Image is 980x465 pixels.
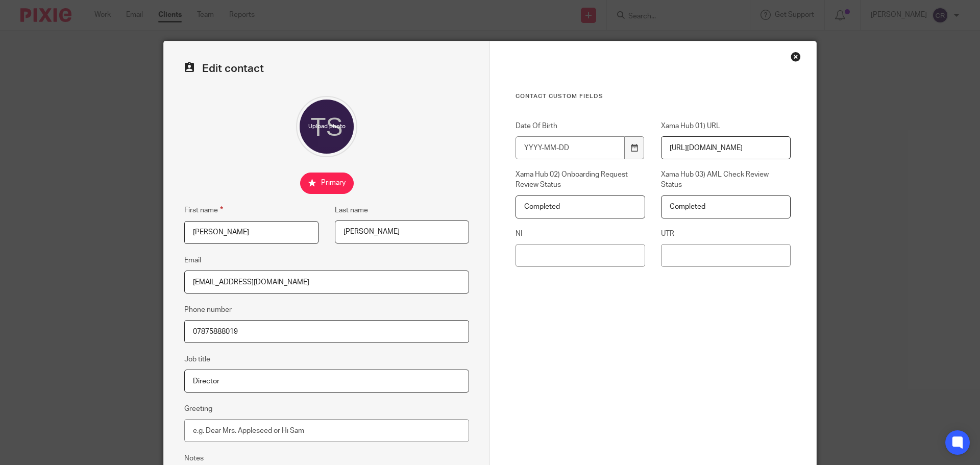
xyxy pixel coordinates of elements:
[516,121,645,131] label: Date Of Birth
[791,52,801,62] div: Close this dialog window
[184,62,469,76] h2: Edit contact
[661,121,791,131] label: Xama Hub 01) URL
[516,136,625,159] input: YYYY-MM-DD
[661,169,791,190] label: Xama Hub 03) AML Check Review Status
[184,204,223,216] label: First name
[184,354,210,364] label: Job title
[184,305,232,315] label: Phone number
[184,419,469,442] input: e.g. Dear Mrs. Appleseed or Hi Sam
[516,92,791,101] h3: Contact Custom fields
[661,229,791,239] label: UTR
[184,255,201,265] label: Email
[516,229,645,239] label: NI
[184,453,204,463] label: Notes
[184,404,212,414] label: Greeting
[335,205,368,215] label: Last name
[516,169,645,190] label: Xama Hub 02) Onboarding Request Review Status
